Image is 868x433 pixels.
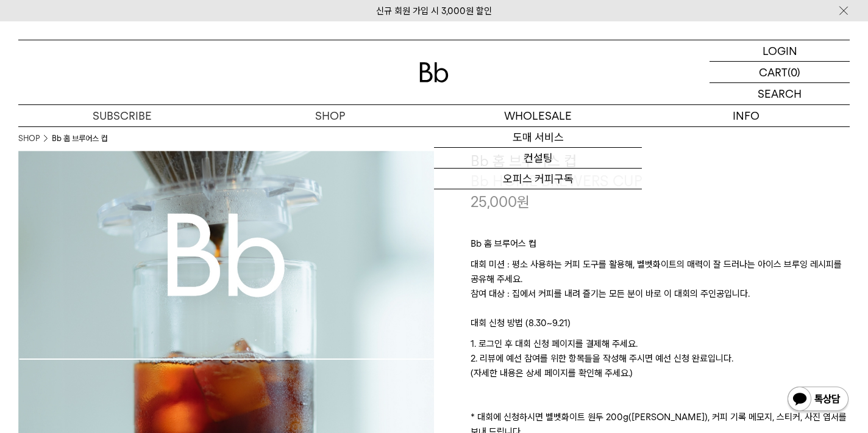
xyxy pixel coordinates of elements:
[517,193,530,211] span: 원
[434,169,642,189] a: 오피스 커피구독
[52,133,107,145] li: Bb 홈 브루어스 컵
[226,105,434,126] a: SHOP
[759,62,788,82] p: CART
[786,385,850,415] img: 카카오톡 채널 1:1 채팅 버튼
[471,257,850,316] p: 대회 미션 : 평소 사용하는 커피 도구를 활용해, 벨벳화이트의 매력이 잘 드러나는 아이스 브루잉 레시피를 공유해 주세요. 참여 대상 : 집에서 커피를 내려 즐기는 모든 분이 ...
[710,40,850,62] a: LOGIN
[18,133,40,145] a: SHOP
[471,151,850,172] h3: Bb 홈 브루어스 컵
[18,105,226,126] a: SUBSCRIBE
[434,105,642,126] p: WHOLESALE
[434,148,642,169] a: 컨설팅
[710,62,850,83] a: CART (0)
[788,62,800,82] p: (0)
[419,62,449,82] img: 로고
[471,192,530,213] p: 25,000
[471,236,850,257] p: Bb 홈 브루어스 컵
[642,105,850,126] p: INFO
[471,316,850,337] p: 대회 신청 방법 (8.30~9.21)
[763,40,797,61] p: LOGIN
[758,83,802,104] p: SEARCH
[434,127,642,148] a: 도매 서비스
[471,171,850,192] p: Bb HOME BREWERS CUP
[376,5,492,16] a: 신규 회원 가입 시 3,000원 할인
